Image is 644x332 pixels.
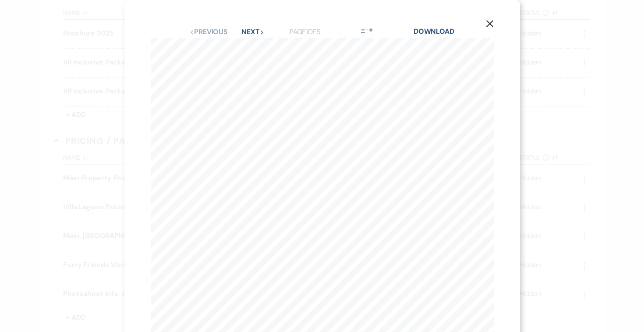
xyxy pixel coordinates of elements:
[414,27,454,36] a: Download
[290,26,320,38] p: Page 1 of 5
[241,29,264,36] button: Next
[368,26,375,33] button: +
[360,26,367,33] button: -
[190,29,228,36] button: Previous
